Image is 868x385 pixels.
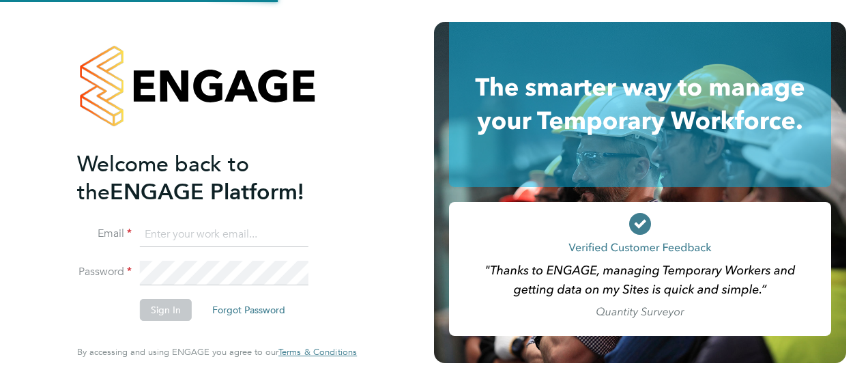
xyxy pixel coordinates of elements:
span: Terms & Conditions [278,346,357,358]
span: Welcome back to the [77,151,249,205]
button: Sign In [140,299,192,321]
span: By accessing and using ENGAGE you agree to our [77,346,357,358]
button: Forgot Password [201,299,296,321]
input: Enter your work email... [140,223,308,247]
label: Email [77,227,132,241]
a: Terms & Conditions [278,347,357,358]
label: Password [77,265,132,279]
h2: ENGAGE Platform! [77,150,343,206]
